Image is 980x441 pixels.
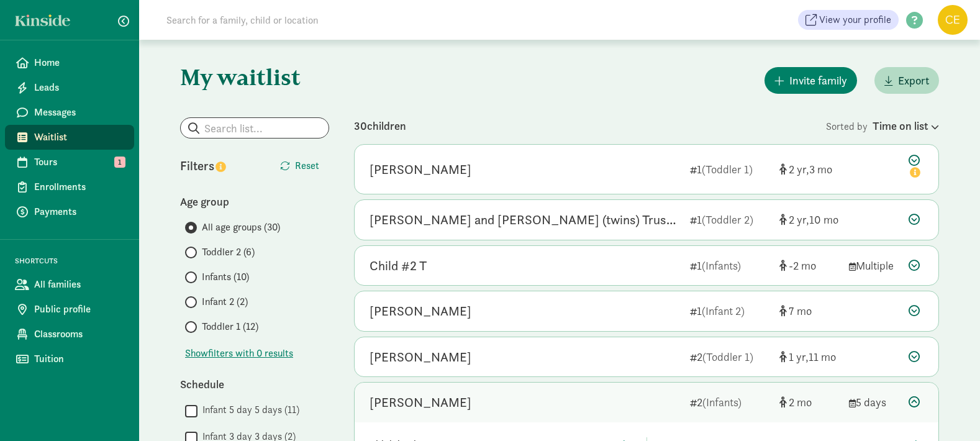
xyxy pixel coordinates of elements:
a: Leads [5,75,134,100]
span: Show filters with 0 results [185,346,293,361]
div: 1 [690,257,769,274]
span: (Toddler 1) [702,350,753,364]
span: View your profile [819,12,891,27]
span: 10 [809,212,838,227]
span: All families [34,277,124,292]
a: Home [5,50,134,75]
span: Payments [34,204,124,219]
span: Toddler 1 (12) [202,319,258,334]
span: All age groups (30) [202,220,280,235]
div: Filters [180,157,255,175]
a: Public profile [5,297,134,322]
button: Reset [270,153,329,178]
div: Sorted by [826,117,939,134]
span: (Toddler 1) [702,162,753,176]
div: 2 [690,394,769,411]
a: Enrollments [5,175,134,199]
div: 1 [690,211,769,228]
div: [object Object] [779,302,839,319]
span: 3 [809,162,832,176]
button: Export [874,67,939,94]
div: Ailing Martino [370,393,471,412]
span: Tuition [34,352,124,366]
span: (Infants) [702,258,741,273]
span: Leads [34,80,124,95]
span: 1 [114,157,125,168]
h1: My waitlist [180,65,329,89]
button: Invite family [764,67,857,94]
span: 1 [789,350,809,364]
label: Infant 5 day 5 days (11) [197,402,299,417]
div: [object Object] [779,394,839,411]
a: All families [5,272,134,297]
span: 7 [789,304,812,318]
span: Tours [34,155,124,170]
span: 2 [789,162,809,176]
div: [object Object] [779,161,839,178]
span: Waitlist [34,130,124,145]
span: 11 [809,350,836,364]
div: Multiple [849,257,899,274]
div: Time on list [873,117,939,134]
a: Tours 1 [5,150,134,175]
span: Home [34,55,124,70]
div: 1 [690,302,769,319]
div: [object Object] [779,211,839,228]
input: Search list... [181,118,329,138]
div: Elsie Mae Schmeisser [370,160,471,180]
span: Messages [34,105,124,120]
a: Waitlist [5,125,134,150]
span: Infants (10) [202,270,249,284]
a: Messages [5,100,134,125]
div: 5 days [849,394,899,411]
div: [object Object] [779,348,839,365]
div: 1 [690,161,769,178]
div: [object Object] [779,257,839,274]
div: Jordi Mckimmy [370,347,471,367]
div: Child #2 T [370,256,427,276]
a: Payments [5,199,134,224]
span: Invite family [789,72,847,89]
div: 30 children [354,117,826,134]
span: 2 [789,395,812,409]
span: Enrollments [34,180,124,194]
a: View your profile [798,10,899,30]
a: Classrooms [5,322,134,347]
span: Classrooms [34,327,124,342]
span: Reset [295,158,319,173]
span: (Infants) [702,395,742,409]
div: 2 [690,348,769,365]
iframe: Chat Widget [918,381,980,441]
div: Age group [180,193,329,210]
a: Tuition [5,347,134,371]
span: Toddler 2 (6) [202,245,255,260]
div: Maeve Chun [370,301,471,321]
span: Public profile [34,302,124,317]
span: 2 [789,212,809,227]
span: (Infant 2) [702,304,745,318]
span: Export [898,72,929,89]
span: Infant 2 (2) [202,294,248,309]
div: Clara and Margot (twins) Trusty/Ross [370,210,680,230]
span: -2 [789,258,816,273]
button: Showfilters with 0 results [185,346,293,361]
span: (Toddler 2) [702,212,753,227]
div: Schedule [180,376,329,393]
input: Search for a family, child or location [159,7,507,32]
